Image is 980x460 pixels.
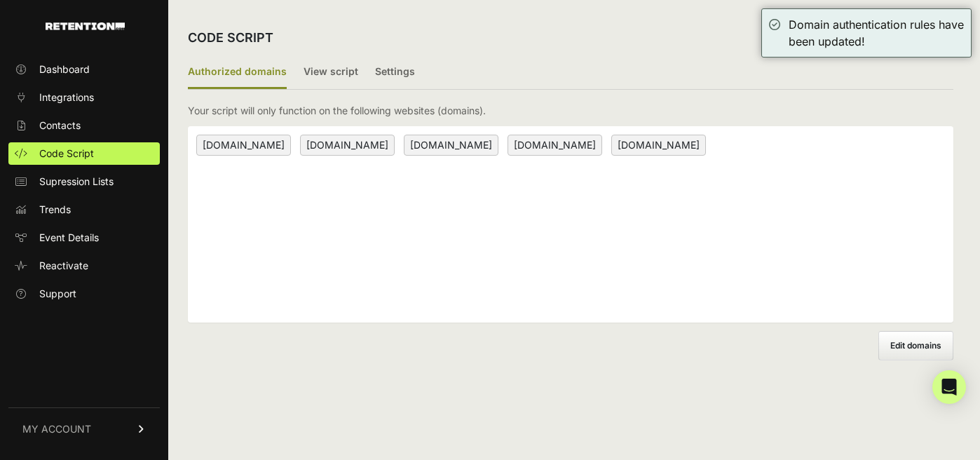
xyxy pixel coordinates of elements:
span: Event Details [39,231,99,245]
span: Integrations [39,90,94,104]
p: Your script will only function on the following websites (domains). [188,104,486,118]
div: Open Intercom Messenger [932,370,966,404]
span: Contacts [39,119,81,133]
span: [DOMAIN_NAME] [508,135,602,156]
a: Integrations [8,86,160,109]
a: Dashboard [8,58,160,81]
label: Settings [375,56,415,89]
a: Code Script [8,142,160,165]
span: Supression Lists [39,175,114,189]
h2: CODE SCRIPT [188,28,273,48]
label: Authorized domains [188,56,287,89]
span: Support [39,287,76,301]
span: Reactivate [39,259,88,273]
a: Contacts [8,114,160,137]
span: Dashboard [39,62,90,76]
span: [DOMAIN_NAME] [404,135,498,156]
span: [DOMAIN_NAME] [196,135,291,156]
img: Retention.com [46,22,125,30]
a: Supression Lists [8,170,160,193]
span: Trends [39,203,71,217]
span: [DOMAIN_NAME] [611,135,706,156]
span: [DOMAIN_NAME] [300,135,395,156]
a: Reactivate [8,255,160,277]
a: MY ACCOUNT [8,407,160,450]
div: Domain authentication rules have been updated! [789,16,964,50]
a: Trends [8,198,160,221]
span: Code Script [39,147,94,161]
a: Event Details [8,226,160,249]
a: Support [8,283,160,305]
span: MY ACCOUNT [22,422,91,436]
label: View script [304,56,358,89]
span: Edit domains [890,340,941,351]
